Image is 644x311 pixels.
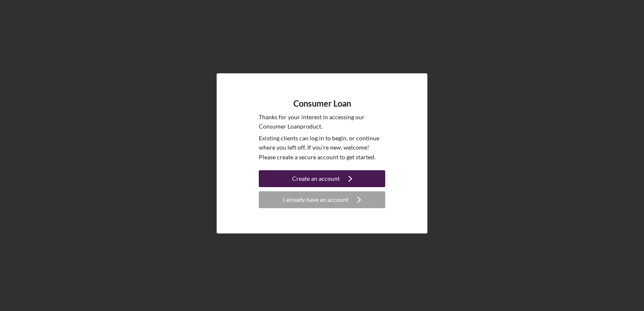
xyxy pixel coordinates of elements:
p: Thanks for your interest in accessing our Consumer Loan product. [259,113,385,131]
div: I already have an account [283,191,349,208]
p: Existing clients can log in to begin, or continue where you left off. If you're new, welcome! Ple... [259,134,385,162]
div: Create an account [292,170,340,187]
button: Create an account [259,170,385,187]
button: I already have an account [259,191,385,208]
h4: Consumer Loan [293,99,351,108]
a: Create an account [259,170,385,189]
